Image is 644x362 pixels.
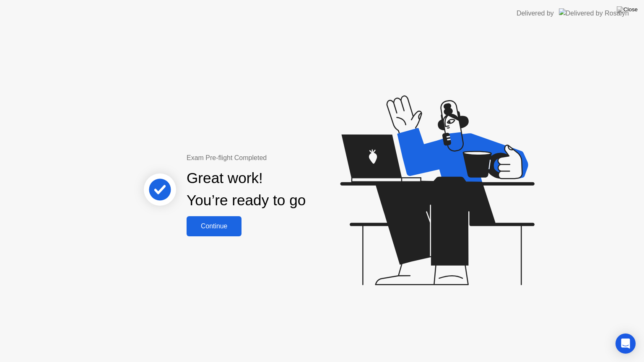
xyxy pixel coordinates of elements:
[559,8,629,18] img: Delivered by Rosalyn
[615,334,636,354] div: Open Intercom Messenger
[617,6,638,13] img: Close
[187,216,241,236] button: Continue
[187,167,306,212] div: Great work! You’re ready to go
[189,222,239,230] div: Continue
[517,8,554,18] div: Delivered by
[187,153,360,163] div: Exam Pre-flight Completed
